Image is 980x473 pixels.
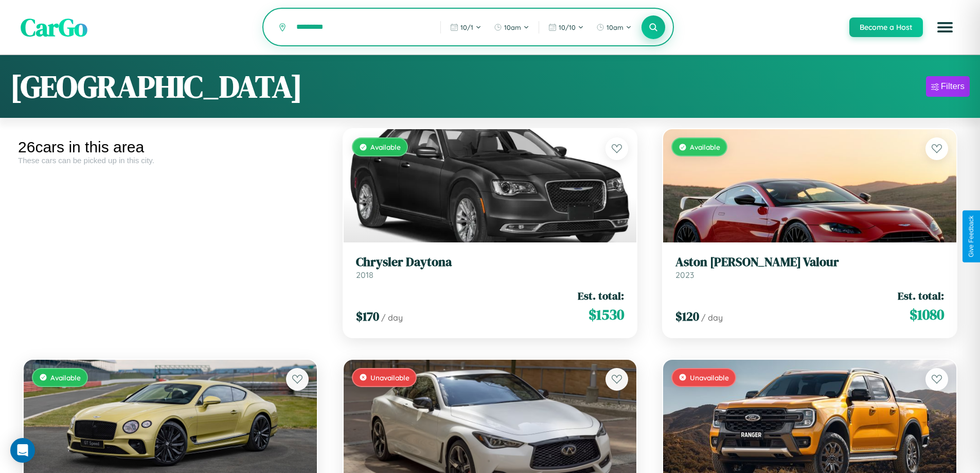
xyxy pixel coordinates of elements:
span: $ 120 [675,308,699,325]
span: 2018 [356,270,373,280]
div: Give Feedback [968,216,975,257]
h3: Chrysler Daytona [356,255,625,270]
span: $ 1530 [589,304,624,325]
span: / day [381,312,403,323]
div: Open Intercom Messenger [10,438,35,463]
span: 10am [504,23,521,31]
span: / day [701,312,723,323]
h3: Aston [PERSON_NAME] Valour [675,255,944,270]
span: Available [690,143,720,151]
span: 10am [607,23,623,31]
button: 10/10 [543,19,589,36]
span: Est. total: [578,288,624,303]
h1: [GEOGRAPHIC_DATA] [10,65,302,108]
button: 10/1 [445,19,487,36]
span: CarGo [21,10,87,44]
div: 26 cars in this area [18,138,323,156]
span: Available [370,143,401,151]
div: These cars can be picked up in this city. [18,156,323,165]
span: Unavailable [690,373,729,382]
span: 2023 [675,270,694,280]
span: Unavailable [370,373,409,382]
button: Filters [926,76,970,97]
span: 10 / 10 [559,23,576,31]
button: 10am [489,19,534,36]
button: 10am [591,19,637,36]
span: Est. total: [898,288,944,303]
span: $ 1080 [910,304,944,325]
a: Aston [PERSON_NAME] Valour2023 [675,255,944,280]
div: Filters [941,81,965,92]
button: Open menu [931,13,959,42]
a: Chrysler Daytona2018 [356,255,625,280]
button: Become a Host [849,17,923,37]
span: 10 / 1 [460,23,473,31]
span: $ 170 [356,308,379,325]
span: Available [50,373,81,382]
